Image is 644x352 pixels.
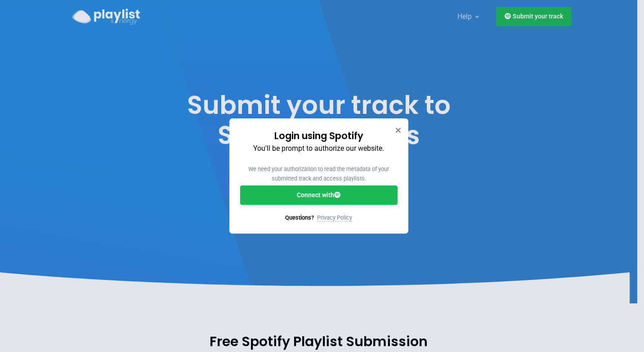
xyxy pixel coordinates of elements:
[285,214,314,221] span: Questions?
[240,165,398,183] p: We need your authorization to read the metadata of your submitted track and access playlists.
[395,126,401,135] button: Close
[240,185,398,205] a: Connect with
[240,143,398,154] p: You'll be prompt to authorize our website.
[240,129,398,142] h3: Login using Spotify
[317,214,352,221] a: Privacy Policy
